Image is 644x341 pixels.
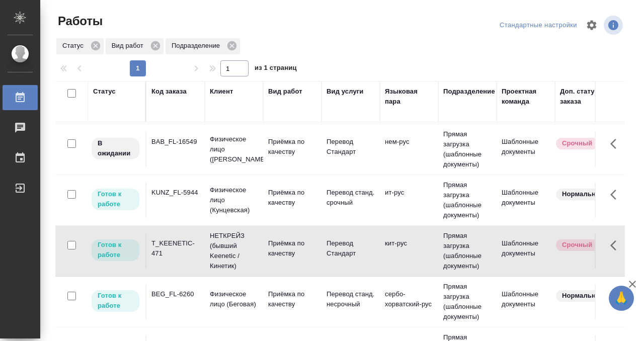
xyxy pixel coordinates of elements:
button: Здесь прячутся важные кнопки [604,284,628,308]
div: Клиент [210,87,233,97]
td: кит-рус [380,233,438,269]
div: T_KEENETIC-471 [151,238,200,259]
p: Нормальный [562,189,605,199]
p: НЕТКРЕЙЗ (бывший Keenetic / Кинетик) [210,231,258,271]
p: Готов к работе [98,291,133,311]
p: Готов к работе [98,189,133,209]
div: Статус [93,87,116,97]
td: Прямая загрузка (шаблонные документы) [438,277,497,327]
td: Прямая загрузка (шаблонные документы) [438,124,497,175]
td: сербо-хорватский-рус [380,284,438,319]
div: BAB_FL-16549 [151,137,200,147]
div: Вид работ [106,38,164,54]
span: Работы [55,13,103,29]
div: Исполнитель может приступить к работе [91,238,140,262]
div: Исполнитель может приступить к работе [91,289,140,313]
div: KUNZ_FL-5944 [151,188,200,198]
div: BEG_FL-6260 [151,289,200,299]
div: split button [497,18,580,33]
div: Вид услуги [327,87,364,97]
p: Подразделение [172,41,223,51]
p: Физическое лицо (Кунцевская) [210,185,258,215]
span: Настроить таблицу [580,13,604,37]
div: Языковая пара [385,87,433,107]
span: из 1 страниц [255,62,297,76]
button: Здесь прячутся важные кнопки [604,183,628,207]
p: Срочный [562,240,592,250]
p: Статус [62,41,87,51]
div: Исполнитель назначен, приступать к работе пока рано [91,137,140,160]
td: нем-рус [380,132,438,167]
button: Здесь прячутся важные кнопки [604,233,628,258]
td: Прямая загрузка (шаблонные документы) [438,226,497,276]
div: Код заказа [151,87,187,97]
div: Проектная команда [502,87,550,107]
div: Исполнитель может приступить к работе [91,188,140,211]
button: Здесь прячутся важные кнопки [604,132,628,156]
div: Вид работ [268,87,302,97]
p: Приёмка по качеству [268,188,316,208]
p: Вид работ [112,41,147,51]
p: Срочный [562,138,592,148]
p: Физическое лицо (Беговая) [210,289,258,309]
p: В ожидании [98,138,133,158]
p: Физическое лицо ([PERSON_NAME]) [210,134,258,164]
p: Нормальный [562,291,605,301]
span: Посмотреть информацию [604,16,625,35]
div: Доп. статус заказа [560,87,613,107]
td: Прямая загрузка (шаблонные документы) [438,175,497,225]
td: Шаблонные документы [497,284,555,319]
p: Приёмка по качеству [268,238,316,259]
p: Приёмка по качеству [268,289,316,309]
button: 🙏 [609,286,634,311]
div: Статус [56,38,104,54]
td: Шаблонные документы [497,183,555,218]
span: 🙏 [613,288,630,309]
p: Готов к работе [98,240,133,260]
td: Шаблонные документы [497,233,555,269]
p: Приёмка по качеству [268,137,316,157]
td: ит-рус [380,183,438,218]
p: Перевод Стандарт [327,238,375,259]
p: Перевод Стандарт [327,137,375,157]
p: Перевод станд. срочный [327,188,375,208]
td: Шаблонные документы [497,132,555,167]
div: Подразделение [166,38,240,54]
p: Перевод станд. несрочный [327,289,375,309]
div: Подразделение [443,87,495,97]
